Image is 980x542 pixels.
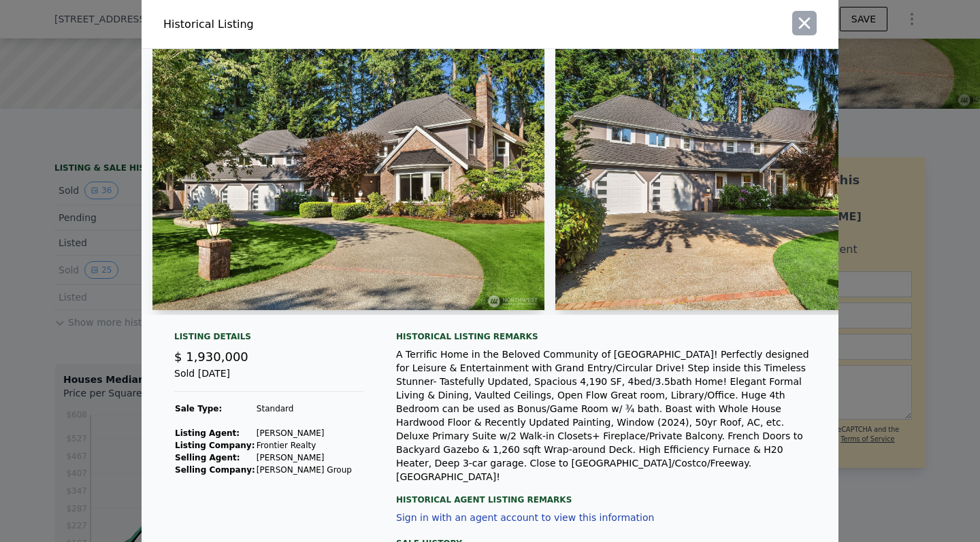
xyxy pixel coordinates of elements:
[396,331,817,342] div: Historical Listing remarks
[175,453,240,462] strong: Selling Agent:
[152,49,544,310] img: Property Img
[396,512,654,523] button: Sign in with an agent account to view this information
[175,441,255,450] strong: Listing Company:
[555,49,947,310] img: Property Img
[256,452,353,464] td: [PERSON_NAME]
[175,465,255,475] strong: Selling Company:
[256,439,353,452] td: Frontier Realty
[175,428,240,438] strong: Listing Agent:
[174,350,248,364] span: $ 1,930,000
[256,427,353,439] td: [PERSON_NAME]
[396,348,817,484] div: A Terrific Home in the Beloved Community of [GEOGRAPHIC_DATA]! Perfectly designed for Leisure & E...
[256,403,353,415] td: Standard
[163,16,485,33] div: Historical Listing
[175,404,222,413] strong: Sale Type:
[256,464,353,476] td: [PERSON_NAME] Group
[174,331,363,348] div: Listing Details
[396,484,817,505] div: Historical Agent Listing Remarks
[174,367,363,392] div: Sold [DATE]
